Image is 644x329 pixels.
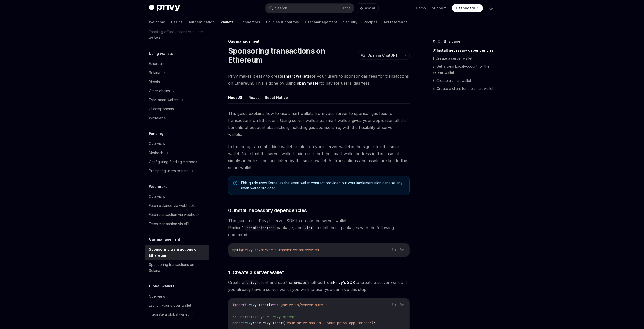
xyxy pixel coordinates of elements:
[149,302,191,308] div: Launch your global wallet
[432,6,446,11] a: Support
[149,221,189,227] div: Fetch transaction via API
[145,301,209,310] a: Launch your global wallet
[145,139,209,148] a: Overview
[149,51,173,57] h5: Using wallets
[232,303,245,307] span: import
[145,292,209,301] a: Overview
[145,219,209,228] a: Fetch transaction via API
[149,115,167,121] div: Whitelabel
[149,5,180,12] img: dark logo
[232,321,243,325] span: const
[149,168,189,174] div: Prompting users to fund
[149,106,174,112] div: UI components
[149,293,165,299] div: Overview
[221,16,234,28] a: Wallets
[149,184,168,190] h5: Webhooks
[333,280,355,285] a: Privy’s SDK
[149,212,200,218] div: Fetch transaction via webhook
[240,248,283,252] span: @privy-io/server-auth
[279,303,325,307] span: '@privy-io/server-auth'
[391,301,397,308] button: Copy the contents from the code block
[149,246,206,259] div: Sponsoring transactions on Ethereum
[228,279,410,293] span: Create a client and use the method from to create a server wallet. If you already have a server w...
[149,159,197,165] div: Configuring funding methods
[433,54,499,62] a: 1: Create a server wallet
[233,181,237,185] svg: Note
[247,303,269,307] span: PrivyClient
[149,203,195,209] div: Fetch balance via webhook
[285,321,323,325] span: 'your privy app id'
[232,315,295,319] span: // Initialize your Privy client
[149,61,165,67] div: Ethereum
[391,246,397,253] button: Copy the contents from the code block
[228,143,410,171] span: In this setup, an embedded wallet created on your server wallet is the signer for the smart walle...
[228,39,410,44] div: Gas management
[343,16,357,28] a: Security
[240,16,260,28] a: Connectors
[149,262,206,274] div: Sponsoring transactions on Solana
[149,131,163,137] h5: Funding
[249,92,259,103] button: React
[416,6,426,11] a: Demo
[343,6,351,10] span: Ctrl K
[149,311,189,317] div: Integrate a global wallet
[145,157,209,166] a: Configuring funding methods
[452,4,483,12] a: Dashboard
[145,245,209,260] a: Sponsoring transactions on Ethereum
[265,92,288,103] button: React Native
[149,70,160,76] div: Solana
[228,72,410,87] span: Privy makes it easy to create for your users to sponsor gas fees for transactions on Ethereum. Th...
[238,248,240,252] span: i
[269,303,271,307] span: }
[149,283,174,289] h5: Global wallets
[145,201,209,210] a: Fetch balance via webhook
[149,79,160,85] div: Bitcoin
[311,248,319,252] span: viem
[438,38,460,44] span: On this page
[145,104,209,114] a: UI components
[292,280,308,285] code: create
[325,321,371,325] span: 'your privy app secret'
[171,16,183,28] a: Basics
[356,4,378,13] button: Ask AI
[323,321,325,325] span: ,
[456,6,475,11] span: Dashboard
[228,92,243,103] button: NodeJS
[245,225,277,231] code: permissionless
[365,6,375,11] span: Ask AI
[253,321,255,325] span: =
[145,114,209,123] a: Whitelabel
[243,321,253,325] span: privy
[433,77,499,85] a: 3: Create a smart wallet
[299,81,320,86] a: paymaster
[228,46,356,64] h1: Sponsoring transactions on Ethereum
[149,194,165,200] div: Overview
[371,321,375,325] span: );
[149,141,165,147] div: Overview
[145,192,209,201] a: Overview
[228,269,284,276] span: 1: Create a server wallet
[266,4,354,13] button: Search...CtrlK
[149,88,170,94] div: Other chains
[302,225,314,231] code: viem
[228,110,410,138] span: This guide explains how to use smart wallets from your server to sponsor gas fees for transaction...
[266,16,299,28] a: Policies & controls
[384,16,408,28] a: API reference
[367,53,398,58] span: Open in ChatGPT
[275,5,289,11] div: Search...
[399,301,405,308] button: Ask AI
[149,236,180,242] h5: Gas management
[364,16,378,28] a: Recipes
[228,217,410,238] span: This guide uses Privy’s server SDK to create the server wallet, Pimlico’s package, and . Install ...
[240,180,404,191] span: This guide uses Kernel as the smart wallet contract provider, but your implementation can use any...
[145,210,209,219] a: Fetch transaction via webhook
[189,16,215,28] a: Authentication
[149,97,179,103] div: EVM smart wallets
[283,74,310,79] strong: smart wallets
[399,246,405,253] button: Ask AI
[261,321,283,325] span: PrivyClient
[358,51,401,60] button: Open in ChatGPT
[283,321,285,325] span: (
[305,16,337,28] a: User management
[244,280,258,285] code: privy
